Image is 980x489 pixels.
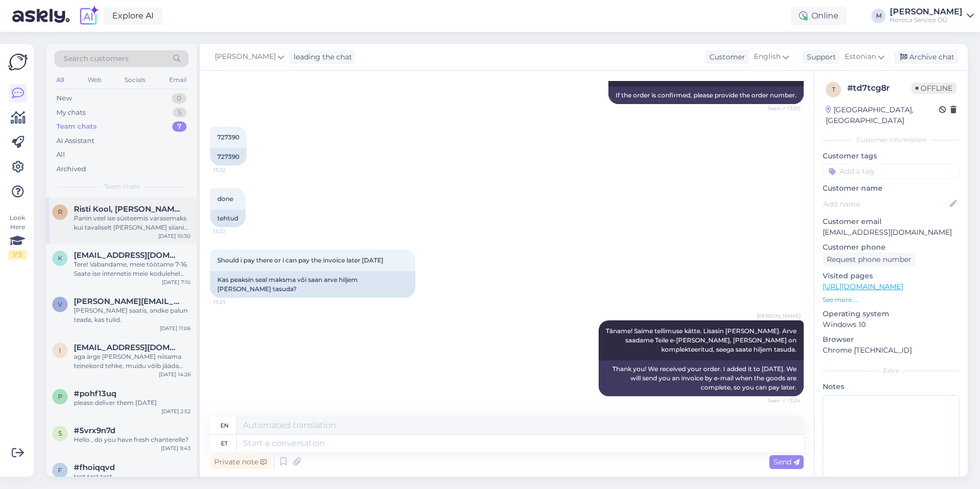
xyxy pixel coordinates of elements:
[8,52,28,72] img: Askly Logo
[74,306,191,324] div: [PERSON_NAME] saatis, andke palun teada, kas tulid.
[161,407,191,415] div: [DATE] 2:52
[64,53,129,64] span: Search customers
[56,164,86,174] div: Archived
[210,455,271,469] div: Private note
[172,121,187,132] div: 7
[74,426,115,435] span: #5vrx9n7d
[823,183,959,194] p: Customer name
[823,216,959,227] p: Customer email
[58,208,63,216] span: R
[8,250,27,259] div: 1 / 3
[210,148,247,166] div: 727390
[823,381,959,392] p: Notes
[56,108,86,118] div: My chats
[217,133,239,141] span: 727390
[220,417,229,434] div: en
[161,444,191,452] div: [DATE] 9:43
[890,16,963,24] div: Horeca Service OÜ
[122,73,148,87] div: Socials
[74,398,191,407] div: please deliver them [DATE]
[213,298,252,306] span: 13:23
[773,457,800,466] span: Send
[56,93,72,104] div: New
[74,297,180,306] span: virko.tugevus@delice.ee
[74,214,191,232] div: Panin veel ise süsteemis varasemaks kui tavaliselt [PERSON_NAME] siiani pole [PERSON_NAME] :)
[823,242,959,253] p: Customer phone
[78,5,99,27] img: explore-ai
[823,345,959,356] p: Chrome [TECHNICAL_ID]
[290,52,352,63] div: leading the chat
[74,472,191,481] div: test test test
[74,343,180,352] span: info@amija.ee
[104,182,139,191] span: Team chats
[217,195,233,202] span: done
[210,210,246,227] div: tehtud
[213,228,252,235] span: 13:22
[823,282,903,291] a: [URL][DOMAIN_NAME]
[215,51,276,63] span: [PERSON_NAME]
[217,256,383,264] span: Should i pay there or i can pay the invoice later [DATE]
[823,319,959,330] p: Windows 10
[86,73,104,87] div: Web
[894,50,958,64] div: Archive chat
[74,260,191,278] div: Tere! Vabandame, meie töötame 7-16. Saate ise internetis meie kodulehel sisse logides lisada toot...
[823,164,959,179] input: Add a tag
[599,360,804,396] div: Thank you! We received your order. I added it to [DATE]. We will send you an invoice by e-mail wh...
[845,51,876,63] span: Estonian
[823,135,959,145] div: Customer information
[847,82,911,94] div: # td7tcg8r
[56,136,94,146] div: AI Assistant
[823,271,959,281] p: Visited pages
[159,371,191,378] div: [DATE] 14:26
[8,213,27,259] div: Look Here
[210,271,415,298] div: Kas peaksin seal maksma või saan arve hiljem [PERSON_NAME] tasuda?
[823,295,959,304] p: See more ...
[803,52,836,63] div: Support
[59,347,61,354] span: i
[871,9,886,23] div: M
[58,466,62,474] span: f
[606,327,798,353] span: Täname! Saime tellimuse kätte. Lisasin [PERSON_NAME]. Arve saadame Teile e-[PERSON_NAME], [PERSON...
[56,121,97,132] div: Team chats
[823,227,959,238] p: [EMAIL_ADDRESS][DOMAIN_NAME]
[911,83,956,94] span: Offline
[823,198,948,210] input: Add name
[890,8,974,24] a: [PERSON_NAME]Horeca Service OÜ
[791,7,847,25] div: Online
[221,435,228,452] div: et
[158,232,191,240] div: [DATE] 10:30
[74,463,115,472] span: #fhoiqqvd
[74,435,191,444] div: Hello , do you have fresh chanterelle?
[104,7,162,25] a: Explore AI
[754,51,781,63] span: English
[54,73,66,87] div: All
[823,309,959,319] p: Operating system
[74,251,180,260] span: kosmetolog75@mail.ru
[167,73,189,87] div: Email
[762,397,801,404] span: Seen ✓ 13:24
[608,87,804,104] div: If the order is confirmed, please provide the order number.
[74,352,191,371] div: aga ärge [PERSON_NAME] niisama teinekord tehke, muidu võib jääda info nägemata :)
[160,324,191,332] div: [DATE] 11:06
[826,105,939,126] div: [GEOGRAPHIC_DATA], [GEOGRAPHIC_DATA]
[74,205,180,214] span: Risti Kool, Lääne-Harju Vallavalitsus
[58,430,62,437] span: 5
[823,253,915,267] div: Request phone number
[890,8,963,16] div: [PERSON_NAME]
[832,86,835,93] span: t
[705,52,745,63] div: Customer
[58,393,63,400] span: p
[172,93,187,104] div: 0
[58,254,63,262] span: k
[757,312,801,320] span: [PERSON_NAME]
[173,108,187,118] div: 5
[56,150,65,160] div: All
[162,278,191,286] div: [DATE] 7:10
[213,166,252,174] span: 13:22
[762,105,801,112] span: Seen ✓ 13:20
[823,366,959,375] div: Extra
[823,151,959,161] p: Customer tags
[74,389,116,398] span: #pohf13uq
[823,334,959,345] p: Browser
[58,300,62,308] span: v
